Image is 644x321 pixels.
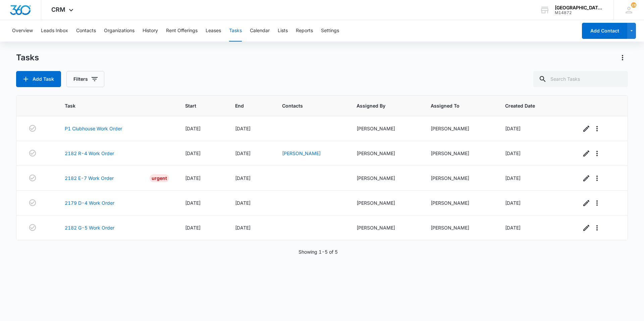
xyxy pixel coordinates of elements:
a: 2182 E-7 Work Order [65,175,114,182]
span: [DATE] [505,150,521,156]
div: Urgent [150,174,169,182]
button: Add Contact [582,23,627,39]
div: [PERSON_NAME] [431,175,489,182]
button: Settings [321,20,339,42]
span: [DATE] [235,126,251,131]
button: Leads Inbox [41,20,68,42]
div: [PERSON_NAME] [357,150,415,157]
button: Calendar [250,20,270,42]
button: Organizations [104,20,135,42]
button: Tasks [229,20,242,42]
span: [DATE] [185,200,201,206]
button: Rent Offerings [166,20,198,42]
span: [DATE] [235,175,251,181]
a: 2182 R-4 Work Order [65,150,114,157]
div: [PERSON_NAME] [357,175,415,182]
span: [DATE] [185,150,201,156]
div: account id [555,10,604,15]
span: [DATE] [505,225,521,231]
span: [DATE] [185,175,201,181]
button: Reports [296,20,313,42]
a: P1 Clubhouse Work Order [65,125,122,132]
a: [PERSON_NAME] [282,150,321,156]
span: 28 [631,2,636,8]
div: [PERSON_NAME] [357,224,415,231]
span: [DATE] [185,225,201,231]
a: 2182 G-5 Work Order [65,224,114,231]
div: [PERSON_NAME] [431,199,489,206]
div: notifications count [631,2,636,8]
span: CRM [51,6,65,13]
div: [PERSON_NAME] [431,125,489,132]
span: [DATE] [235,225,251,231]
span: Start [185,102,210,109]
div: account name [555,5,604,10]
div: [PERSON_NAME] [357,199,415,206]
span: Assigned By [357,102,405,109]
button: History [143,20,158,42]
button: Leases [206,20,221,42]
span: [DATE] [505,126,521,131]
span: Assigned To [431,102,479,109]
span: Task [65,102,159,109]
a: 2179 D-4 Work Order [65,199,114,206]
span: Contacts [282,102,331,109]
h1: Tasks [16,53,39,63]
span: [DATE] [235,200,251,206]
span: End [235,102,256,109]
p: Showing 1-5 of 5 [299,248,338,255]
span: [DATE] [235,150,251,156]
div: [PERSON_NAME] [431,224,489,231]
button: Overview [12,20,33,42]
button: Lists [278,20,288,42]
div: [PERSON_NAME] [357,125,415,132]
button: Contacts [76,20,96,42]
span: [DATE] [185,126,201,131]
button: Add Task [16,71,61,87]
span: Created Date [505,102,555,109]
input: Search Tasks [533,71,628,87]
div: [PERSON_NAME] [431,150,489,157]
span: [DATE] [505,175,521,181]
span: [DATE] [505,200,521,206]
button: Filters [66,71,104,87]
button: Actions [617,52,628,63]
